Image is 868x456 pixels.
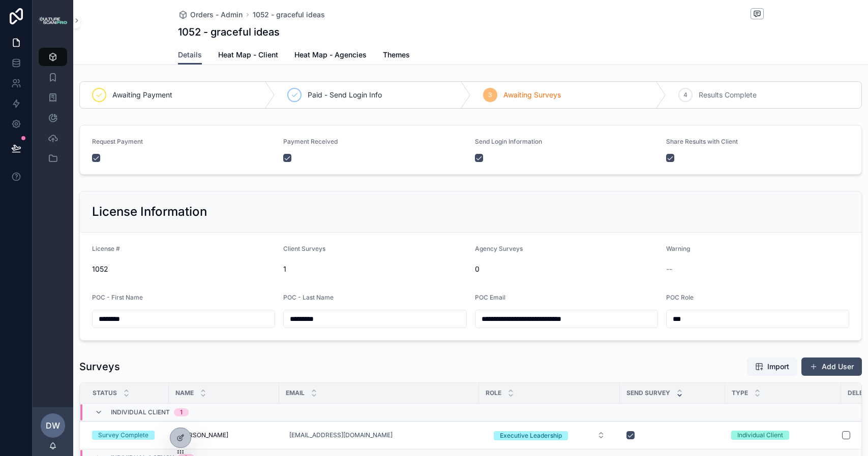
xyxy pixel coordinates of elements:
a: Heat Map - Client [218,46,278,66]
span: POC Role [666,294,694,301]
span: Awaiting Payment [112,90,172,100]
span: Orders - Admin [190,10,243,20]
span: 0 [475,264,658,274]
div: Executive Leadership [500,431,562,440]
button: Select Button [486,426,613,444]
span: Awaiting Surveys [503,90,561,100]
span: Individual Client [111,408,170,416]
h1: 1052 - graceful ideas [178,25,280,39]
span: -- [666,264,672,274]
span: 1 [283,264,466,274]
a: 1052 - graceful ideas [253,10,325,20]
button: Add User [801,357,862,376]
span: Status [93,389,117,397]
span: Results Complete [699,90,757,100]
span: DW [46,419,60,432]
span: Client Surveys [283,245,325,252]
a: Themes [383,46,410,66]
span: Type [732,389,748,397]
span: Send Login Information [475,138,542,145]
button: Import [747,357,797,376]
span: Share Results with Client [666,138,738,145]
span: Email [286,389,305,397]
span: Heat Map - Client [218,50,278,60]
span: [PERSON_NAME] [179,431,228,439]
img: App logo [39,16,67,24]
span: Name [175,389,194,397]
span: Details [178,50,202,60]
a: [EMAIL_ADDRESS][DOMAIN_NAME] [289,431,393,439]
h1: Surveys [79,360,120,374]
span: POC Email [475,294,505,301]
span: POC - Last Name [283,294,334,301]
div: Individual Client [737,431,783,440]
span: Heat Map - Agencies [294,50,367,60]
span: 4 [683,91,687,99]
span: Themes [383,50,410,60]
span: Payment Received [283,138,338,145]
div: Survey Complete [98,431,148,440]
span: 3 [488,91,492,99]
span: Warning [666,245,690,252]
span: Import [767,362,789,372]
span: 1052 [92,264,275,274]
a: Heat Map - Agencies [294,46,367,66]
span: POC - First Name [92,294,143,301]
div: 1 [180,408,183,416]
span: Role [486,389,501,397]
span: Agency Surveys [475,245,523,252]
span: Paid - Send Login Info [308,90,382,100]
span: Send Survey [626,389,670,397]
a: Orders - Admin [178,10,243,20]
div: scrollable content [33,41,73,181]
a: Details [178,46,202,65]
span: License # [92,245,120,252]
span: Request Payment [92,138,143,145]
h2: License Information [92,204,207,220]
